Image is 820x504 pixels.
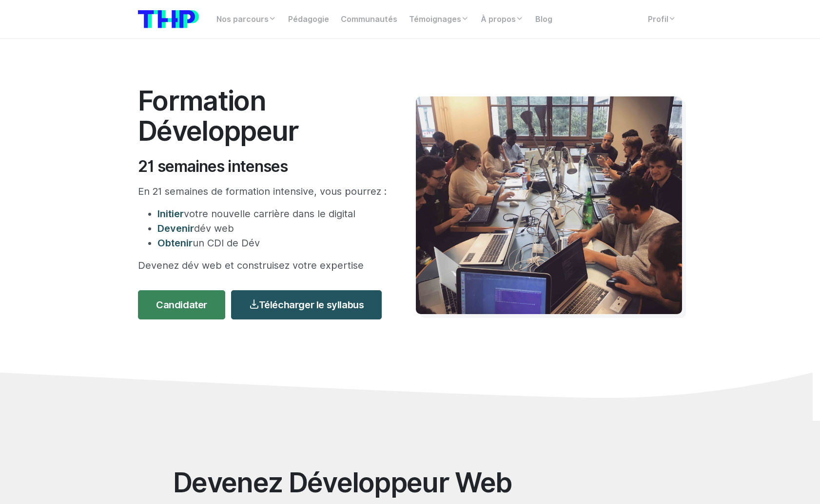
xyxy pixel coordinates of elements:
[157,223,194,234] span: Devenir
[211,10,282,29] a: Nos parcours
[416,96,682,314] img: Travail
[231,290,382,319] a: Télécharger le syllabus
[157,206,387,221] li: votre nouvelle carrière dans le digital
[157,236,387,250] li: un CDI de Dév
[138,86,387,146] h1: Formation Développeur
[173,467,647,498] h2: Devenez Développeur Web
[475,10,529,29] a: À propos
[138,10,199,28] img: logo
[157,208,184,220] span: Initier
[335,10,403,29] a: Communautés
[157,221,387,236] li: dév web
[138,290,225,319] a: Candidater
[529,10,558,29] a: Blog
[138,258,387,273] p: Devenez dév web et construisez votre expertise
[282,10,335,29] a: Pédagogie
[642,10,682,29] a: Profil
[138,184,387,199] p: En 21 semaines de formation intensive, vous pourrez :
[138,157,387,176] h2: 21 semaines intenses
[157,237,193,249] span: Obtenir
[403,10,475,29] a: Témoignages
